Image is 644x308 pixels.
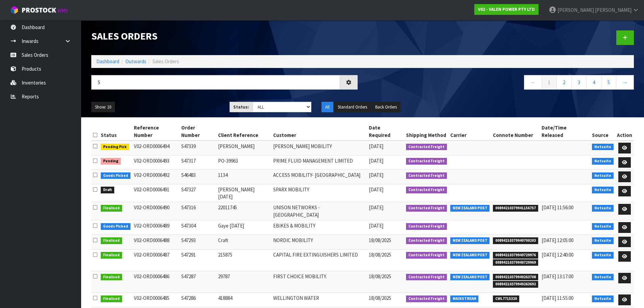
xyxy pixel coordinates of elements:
td: 1134 [216,170,271,184]
span: Netsuite [592,172,614,179]
th: Order Number [180,122,216,141]
td: V02-ORD0006494 [132,141,180,155]
td: UNISON NETWORKS - [GEOGRAPHIC_DATA] [271,202,367,220]
a: 5 [601,75,616,90]
td: 215875 [216,249,271,271]
a: 4 [586,75,601,90]
span: NEW ZEALAND POST [450,205,490,212]
span: Netsuite [592,223,614,230]
span: Finalised [101,295,122,302]
td: Gaye [DATE] [216,220,271,235]
td: V02-ORD0006487 [132,249,180,271]
th: Source [590,122,615,141]
span: [DATE] 12:05:00 [542,237,573,243]
small: WMS [57,7,68,14]
span: [DATE] [369,222,383,229]
span: [DATE] [369,143,383,149]
td: [PERSON_NAME] [216,141,271,155]
span: Netsuite [592,237,614,244]
span: Contracted Freight [406,295,447,302]
span: 00894210379940700203 [493,237,538,244]
th: Date Required [367,122,404,141]
span: 18/08/2025 [369,237,391,243]
h1: Sales Orders [91,30,358,42]
span: 00894210379940729976 [493,252,538,259]
a: 2 [556,75,572,90]
th: Reference Number [132,122,180,141]
td: CAPITAL FIRE EXTINGUISHERS LIMITED [271,249,367,271]
td: WELLINGTON WATER [271,293,367,307]
span: NEW ZEALAND POST [450,274,490,281]
span: Contracted Freight [406,274,447,281]
span: [DATE] [369,172,383,178]
span: Contracted Freight [406,172,447,179]
span: 18/08/2025 [369,295,391,301]
span: Goods Picked [101,223,130,230]
td: V02-ORD0006489 [132,220,180,235]
span: NEW ZEALAND POST [450,252,490,259]
td: 29787 [216,271,271,292]
td: NORDIC MOBILITY [271,235,367,249]
span: 00894210379940729969 [493,259,538,266]
td: 22011745 [216,202,271,220]
button: Standard Orders [334,102,371,113]
td: SPARX MOBILITY [271,184,367,202]
td: S47339 [180,141,216,155]
span: Contracted Freight [406,223,447,230]
span: Netsuite [592,295,614,302]
th: Status [99,122,132,141]
span: Pending [101,158,121,165]
span: Contracted Freight [406,144,447,150]
th: Action [615,122,634,141]
td: [PERSON_NAME] MOBILITY [271,141,367,155]
span: 18/08/2025 [369,273,391,280]
td: V02-ORD0006486 [132,271,180,292]
span: NEW ZEALAND POST [450,237,490,244]
td: V02-ORD0006485 [132,293,180,307]
a: 3 [571,75,587,90]
span: Netsuite [592,252,614,259]
td: Craft [216,235,271,249]
span: Goods Picked [101,172,130,179]
td: V02-ORD0006488 [132,235,180,249]
td: S47293 [180,235,216,249]
td: [PERSON_NAME] [DATE] [216,184,271,202]
td: PRIME FLUID MANAGEMENT LIMITED [271,155,367,170]
th: Customer [271,122,367,141]
span: CWL7715320 [493,295,519,302]
a: 1 [542,75,557,90]
td: V02-ORD0006491 [132,184,180,202]
td: S47316 [180,202,216,220]
td: S47287 [180,271,216,292]
span: Netsuite [592,205,614,212]
span: [DATE] 12:40:00 [542,252,573,258]
span: Contracted Freight [406,205,447,212]
th: Date/Time Released [540,122,591,141]
span: Netsuite [592,158,614,165]
span: [PERSON_NAME] [595,7,631,13]
span: Finalised [101,252,122,259]
span: [DATE] [369,204,383,211]
td: V02-ORD0006490 [132,202,180,220]
button: Show: 10 [91,102,115,113]
button: All [321,102,333,113]
span: [DATE] 11:56:00 [542,204,573,211]
strong: Status: [233,104,249,110]
span: Draft [101,187,114,193]
span: Netsuite [592,144,614,150]
td: S46483 [180,170,216,184]
span: 18/08/2025 [369,252,391,258]
td: S47291 [180,249,216,271]
span: 00894210379940263692 [493,281,538,288]
th: Connote Number [491,122,540,141]
td: PO-39963 [216,155,271,170]
span: ProStock [22,6,56,15]
span: MAINSTREAM [450,295,479,302]
a: ← [524,75,542,90]
button: Back Orders [372,102,401,113]
td: FIRST CHOICE MOBILITY. [271,271,367,292]
th: Client Reference [216,122,271,141]
td: S47286 [180,293,216,307]
span: [DATE] [369,158,383,164]
td: S47317 [180,155,216,170]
